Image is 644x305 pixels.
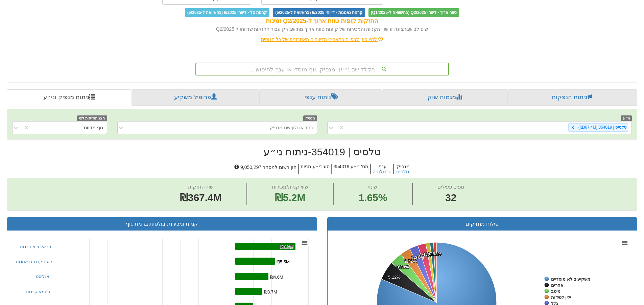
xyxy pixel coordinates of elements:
a: הראל פיא קרנות [20,244,51,249]
h5: מס' ני״ע : 354019 [331,164,370,175]
span: ₪5.2M [275,192,306,203]
span: מנפיק [303,115,317,121]
tspan: ₪5.5M [277,259,290,264]
span: שווי קניות/מכירות [272,184,308,190]
tspan: ₪4.6M [270,275,283,280]
tspan: 1.14% [423,252,436,257]
div: גוף מדווח [84,124,103,131]
tspan: משקיעים לא מוסדיים [551,277,590,282]
div: שים לב שבתצוגה זו שווי הקניות והמכירות של קופות טווח ארוך מחושב רק עבור החזקות שדווחו ל Q2/2025 [129,26,515,32]
div: החזקות קופות טווח ארוך ל-Q2/2025 זמינות [129,17,515,26]
tspan: 2.72% [404,259,417,264]
div: בחר או הזן שם מנפיק [270,124,313,131]
span: טווח ארוך - דיווחי Q2/2025 (בהשוואה ל-Q1/2025) [368,8,459,17]
a: סיגמא קרנות [26,289,50,294]
a: אנליסט [36,274,49,279]
span: גופים פעילים [437,184,464,190]
span: 1.65% [358,191,387,205]
span: ני״ע [621,115,632,121]
h5: הון רשום למסחר : 9,050,297 [233,164,298,175]
tspan: 2.18% [418,253,431,258]
h2: טלסיס | 354019 - ניתוח ני״ע [7,146,637,157]
tspan: 0.94% [426,251,439,256]
span: ₪367.4M [180,192,222,203]
span: הצג החזקות לפי [77,115,107,121]
div: הקלד שם ני״ע, מנפיק, גוף מוסדי או ענף לחיפוש... [196,63,448,75]
a: ניתוח הנפקות [508,89,637,106]
tspan: 3.38% [397,264,409,269]
div: לחץ כאן לצפייה בתאריכי הדיווחים האחרונים של כל הגופים [124,36,520,43]
tspan: ₪8.3M [280,244,293,249]
span: שינוי [368,184,377,190]
h5: סוג ני״ע : מניות [298,164,331,175]
h3: פילוח מחזיקים [333,221,632,227]
a: ניתוח מנפיק וני״ע [7,89,132,106]
h5: מנפיק : [393,164,411,175]
tspan: ילין לפידות [551,295,571,300]
span: קרנות סל - דיווחי 6/2025 (בהשוואה ל-5/2025) [185,8,269,17]
tspan: אחרים [551,283,564,288]
tspan: 2.33% [411,255,424,260]
a: קסם קרנות נאמנות [16,259,52,264]
tspan: 5.12% [388,275,401,280]
span: שווי החזקות [188,184,214,190]
a: ניתוח ענפי [259,89,382,106]
button: טכנולוגיה [373,169,391,174]
tspan: ₪3.7M [264,289,277,295]
tspan: 0.82% [429,251,442,256]
span: קרנות נאמנות - דיווחי 6/2025 (בהשוואה ל-5/2025) [273,8,365,17]
h3: קניות ומכירות בולטות ברמת גוף [12,221,312,227]
a: פרופיל משקיע [132,89,259,106]
span: 32 [437,191,464,205]
button: טלסיס [396,169,409,174]
div: טלסיס | 354019 (₪367.4M) [576,124,628,131]
tspan: מיטב [551,289,560,294]
h5: ענף : [370,164,393,175]
a: מגמות שוק [382,89,507,106]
